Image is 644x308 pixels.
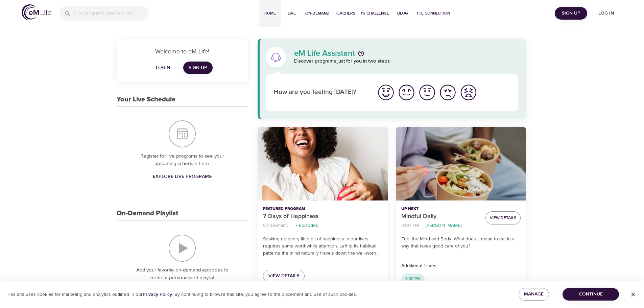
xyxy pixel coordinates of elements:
img: great [377,83,395,102]
button: Sign Up [555,7,587,20]
h3: Your Live Schedule [117,96,175,103]
p: 7 Days of Happiness [263,212,382,221]
button: 7 Days of Happiness [258,127,388,200]
button: Log in [590,7,622,20]
img: logo [22,4,51,20]
span: Sign Up [557,9,585,18]
button: I'm feeling good [396,82,417,103]
p: Soaking up every little bit of happiness in our lives requires some worthwhile attention. Left to... [263,236,382,257]
img: worst [459,83,478,102]
p: [PERSON_NAME] [426,222,461,229]
span: Sign Up [189,64,207,72]
span: View Details [268,272,299,280]
p: Add your favorite on-demand episodes to create a personalized playlist. [130,266,235,282]
p: Additional Times [401,262,521,269]
img: eM Life Assistant [270,52,281,63]
p: 3:00 PM [401,222,419,229]
p: Register for live programs to see your upcoming schedule here. [130,152,235,168]
img: good [397,83,416,102]
span: Home [262,10,278,17]
li: · [422,221,423,230]
p: 7 Episodes [295,222,318,229]
img: On-Demand Playlist [169,235,196,262]
p: Up Next [401,206,480,212]
button: View Details [485,211,521,224]
span: On-Demand [305,10,330,17]
span: Login [155,64,171,72]
a: Privacy Policy [143,291,172,298]
p: On-Demand [263,222,288,229]
span: Live [284,10,300,17]
p: Featured Program [263,206,382,212]
h3: On-Demand Playlist [117,210,178,217]
span: View Details [490,214,516,221]
p: Welcome to eM Life! [125,47,240,56]
span: Blog [395,10,411,17]
p: Discover programs just for you in two steps [294,57,518,65]
nav: breadcrumb [263,221,382,230]
span: The Connection [416,10,450,17]
button: I'm feeling ok [417,82,437,103]
nav: breadcrumb [401,221,480,230]
span: Teachers [335,10,355,17]
span: Explore Live Programs [153,172,212,181]
span: 3:30 PM [401,276,425,282]
li: · [291,221,292,230]
button: I'm feeling worst [458,82,479,103]
span: Continue [568,290,614,299]
img: Your Live Schedule [169,120,196,147]
button: Login [152,62,174,74]
span: Manage [524,290,544,299]
button: Continue [563,288,619,301]
a: Explore Live Programs [150,170,214,183]
input: Find programs, teachers, etc... [74,6,149,21]
img: ok [418,83,436,102]
span: Log in [593,9,620,18]
div: 3:30 PM [401,274,425,284]
span: 1% Challenge [361,10,389,17]
a: View Details [263,270,305,282]
p: Mindful Daily [401,212,480,221]
p: Fuel the Mind and Body: What does it mean to eat in a way that takes good care of you? [401,236,521,250]
button: I'm feeling bad [437,82,458,103]
img: bad [438,83,457,102]
button: Manage [519,288,549,301]
button: I'm feeling great [376,82,396,103]
p: How are you feeling [DATE]? [274,88,367,97]
button: Mindful Daily [396,127,526,200]
a: Sign Up [183,62,213,74]
p: eM Life Assistant [294,49,355,57]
